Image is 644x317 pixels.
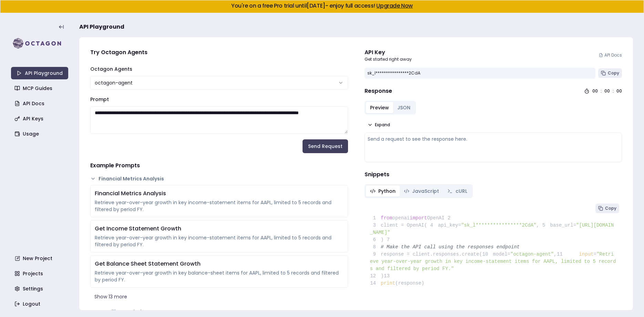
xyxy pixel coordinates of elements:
[384,236,395,244] span: 7
[370,244,381,251] span: 8
[370,251,381,258] span: 9
[599,52,622,58] a: API Docs
[427,222,438,229] span: 4
[384,273,395,280] span: 13
[12,128,69,140] a: Usage
[376,2,413,10] a: Upgrade Now
[95,189,344,198] div: Financial Metrics Analysis
[392,215,410,221] span: openai
[605,206,616,211] span: Copy
[90,66,132,72] label: Octagon Agents
[378,188,396,195] span: Python
[90,96,109,103] label: Prompt
[95,269,344,283] div: Retrieve year-over-year growth in key balance-sheet items for AAPL, limited to 5 records and filt...
[11,37,68,50] img: logo-rect-yK7x_WSZ.svg
[595,204,619,213] button: Copy
[12,112,69,125] a: API Keys
[438,222,461,228] span: api_key=
[608,70,619,76] span: Copy
[370,273,381,280] span: 12
[594,251,596,257] span: =
[370,280,381,287] span: 14
[95,260,344,268] div: Get Balance Sheet Statement Growth
[381,215,392,221] span: from
[601,88,602,94] div: :
[12,97,69,110] a: API Docs
[370,222,427,228] span: client = OpenAI(
[482,251,493,258] span: 10
[375,122,390,128] span: Expand
[579,251,594,257] span: input
[410,215,427,221] span: import
[366,102,393,113] button: Preview
[370,251,482,257] span: response = client.responses.create(
[365,170,622,179] h4: Snippets
[370,236,381,244] span: 6
[12,82,69,95] a: MCP Guides
[365,48,412,57] div: API Key
[6,3,638,9] h5: You're on a free Pro trial until [DATE] - enjoy full access!
[616,88,622,94] div: 00
[381,244,520,250] span: # Make the API call using the responses endpoint
[90,161,348,170] h4: Example Prompts
[12,298,69,310] a: Logout
[370,215,381,222] span: 1
[11,67,68,79] a: API Playground
[444,215,456,222] span: 2
[395,280,424,286] span: (response)
[303,139,348,153] button: Send Request
[370,237,384,242] span: )
[365,57,412,62] p: Get started right away
[510,251,554,257] span: "octagon-agent"
[393,102,415,113] button: JSON
[493,251,510,257] span: model=
[536,222,539,228] span: ,
[90,175,348,182] button: Financial Metrics Analysis
[370,273,384,279] span: )
[95,234,344,248] div: Retrieve year-over-year growth in key income-statement items for AAPL, limited to 5 records and f...
[368,136,619,142] div: Send a request to see the response here.
[12,252,69,265] a: New Project
[539,222,550,229] span: 5
[592,88,598,94] div: 00
[456,188,467,195] span: cURL
[370,222,381,229] span: 3
[381,280,395,286] span: print
[556,251,568,258] span: 11
[550,222,576,228] span: base_url=
[604,88,610,94] div: 00
[598,68,622,78] button: Copy
[12,267,69,280] a: Projects
[613,88,614,94] div: :
[90,48,348,57] h4: Try Octagon Agents
[427,215,444,221] span: OpenAI
[12,283,69,295] a: Settings
[412,188,439,195] span: JavaScript
[90,290,348,303] button: Show 13 more
[95,199,344,213] div: Retrieve year-over-year growth in key income-statement items for AAPL, limited to 5 records and f...
[79,23,124,31] span: API Playground
[90,308,348,315] button: SEC Filing Analysis
[365,87,392,95] h4: Response
[365,120,393,130] button: Expand
[554,251,556,257] span: ,
[95,225,344,233] div: Get Income Statement Growth
[370,251,616,271] span: "Retrieve year-over-year growth in key income-statement items for AAPL, limited to 5 records and ...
